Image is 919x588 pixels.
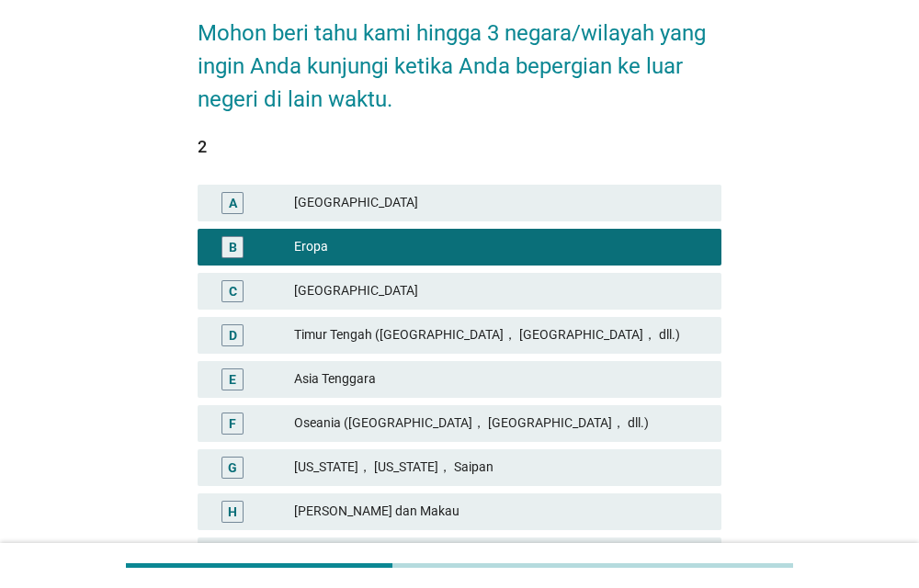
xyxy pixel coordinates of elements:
div: Asia Tenggara [294,368,707,390]
div: G [228,458,237,477]
div: Timur Tengah ([GEOGRAPHIC_DATA]， [GEOGRAPHIC_DATA]， dll.) [294,324,707,346]
div: [GEOGRAPHIC_DATA] [294,280,707,302]
div: D [229,325,237,345]
div: B [229,237,237,256]
div: H [228,502,237,521]
div: 2 [198,134,722,159]
div: [PERSON_NAME] dan Makau [294,501,707,523]
div: F [229,413,236,433]
div: C [229,281,237,300]
div: E [229,369,236,389]
div: Oseania ([GEOGRAPHIC_DATA]， [GEOGRAPHIC_DATA]， dll.) [294,413,707,435]
div: [GEOGRAPHIC_DATA] [294,192,707,214]
div: Eropa [294,236,707,258]
div: A [229,193,237,212]
div: [US_STATE]， [US_STATE]， Saipan [294,457,707,479]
